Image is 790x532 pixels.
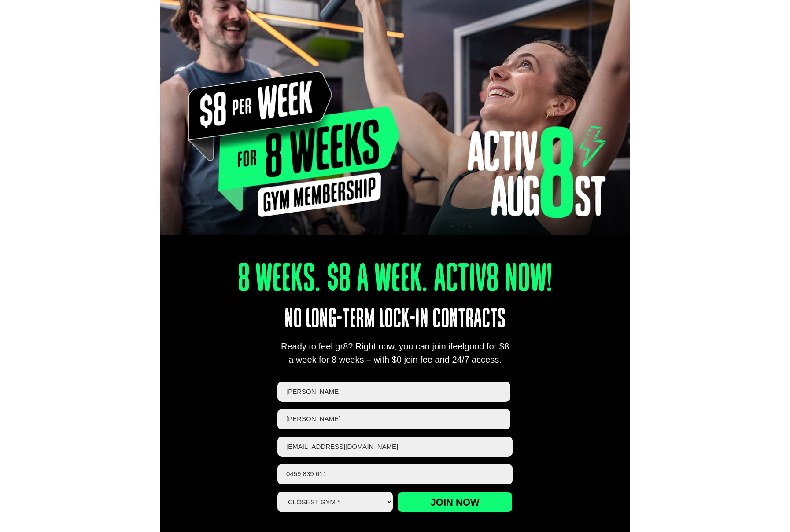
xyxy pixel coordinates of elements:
[277,409,510,429] input: Last name *
[183,300,606,340] p: No long-term lock-in contracts
[397,492,513,512] input: Join now
[277,382,510,402] input: First name *
[207,260,583,300] h1: 8 Weeks. $8 A Week. Activ8 Now!
[277,340,513,366] div: Ready to feel gr8? Right now, you can join ifeelgood for $8 a week for 8 weeks – with $0 join fee...
[277,464,513,484] input: Phone *
[277,437,513,457] input: Email *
